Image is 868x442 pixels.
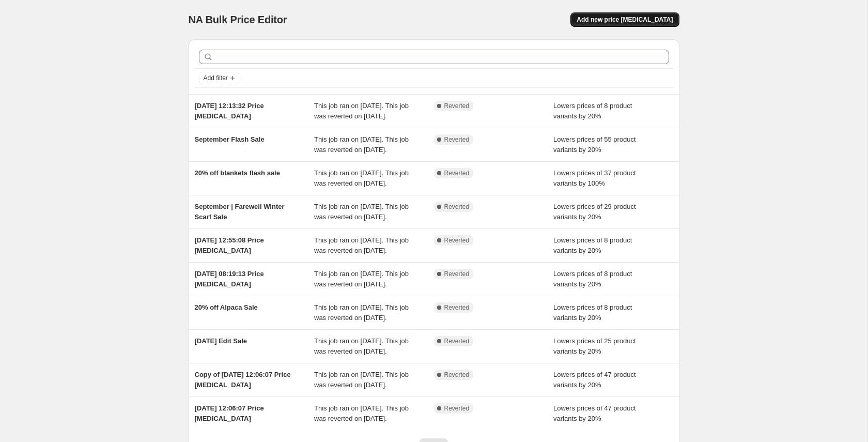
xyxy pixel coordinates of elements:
[444,270,470,278] span: Reverted
[577,16,673,24] span: Add new price [MEDICAL_DATA]
[195,135,265,143] span: September Flash Sale
[314,203,409,221] span: This job ran on [DATE]. This job was reverted on [DATE].
[444,404,470,413] span: Reverted
[553,303,632,322] span: Lowers prices of 8 product variants by 20%
[553,102,632,120] span: Lowers prices of 8 product variants by 20%
[553,337,636,355] span: Lowers prices of 25 product variants by 20%
[553,404,636,422] span: Lowers prices of 47 product variants by 20%
[195,102,264,120] span: [DATE] 12:13:32 Price [MEDICAL_DATA]
[195,169,280,177] span: 20% off blankets flash sale
[314,169,409,187] span: This job ran on [DATE]. This job was reverted on [DATE].
[314,270,409,288] span: This job ran on [DATE]. This job was reverted on [DATE].
[570,12,679,27] button: Add new price [MEDICAL_DATA]
[314,135,409,154] span: This job ran on [DATE]. This job was reverted on [DATE].
[195,371,291,389] span: Copy of [DATE] 12:06:07 Price [MEDICAL_DATA]
[444,371,470,379] span: Reverted
[444,102,470,110] span: Reverted
[195,337,247,345] span: [DATE] Edit Sale
[444,135,470,144] span: Reverted
[314,303,409,322] span: This job ran on [DATE]. This job was reverted on [DATE].
[195,303,258,311] span: 20% off Alpaca Sale
[314,337,409,355] span: This job ran on [DATE]. This job was reverted on [DATE].
[553,236,632,254] span: Lowers prices of 8 product variants by 20%
[553,169,636,187] span: Lowers prices of 37 product variants by 100%
[195,203,285,221] span: September | Farewell Winter Scarf Sale
[444,203,470,211] span: Reverted
[553,371,636,389] span: Lowers prices of 47 product variants by 20%
[195,236,264,254] span: [DATE] 12:55:08 Price [MEDICAL_DATA]
[195,404,264,422] span: [DATE] 12:06:07 Price [MEDICAL_DATA]
[444,337,470,345] span: Reverted
[314,102,409,120] span: This job ran on [DATE]. This job was reverted on [DATE].
[195,270,264,288] span: [DATE] 08:19:13 Price [MEDICAL_DATA]
[444,169,470,177] span: Reverted
[444,303,470,312] span: Reverted
[204,74,228,82] span: Add filter
[553,135,636,154] span: Lowers prices of 55 product variants by 20%
[553,203,636,221] span: Lowers prices of 29 product variants by 20%
[199,72,240,84] button: Add filter
[444,236,470,245] span: Reverted
[189,14,287,25] span: NA Bulk Price Editor
[314,371,409,389] span: This job ran on [DATE]. This job was reverted on [DATE].
[314,236,409,254] span: This job ran on [DATE]. This job was reverted on [DATE].
[314,404,409,422] span: This job ran on [DATE]. This job was reverted on [DATE].
[553,270,632,288] span: Lowers prices of 8 product variants by 20%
